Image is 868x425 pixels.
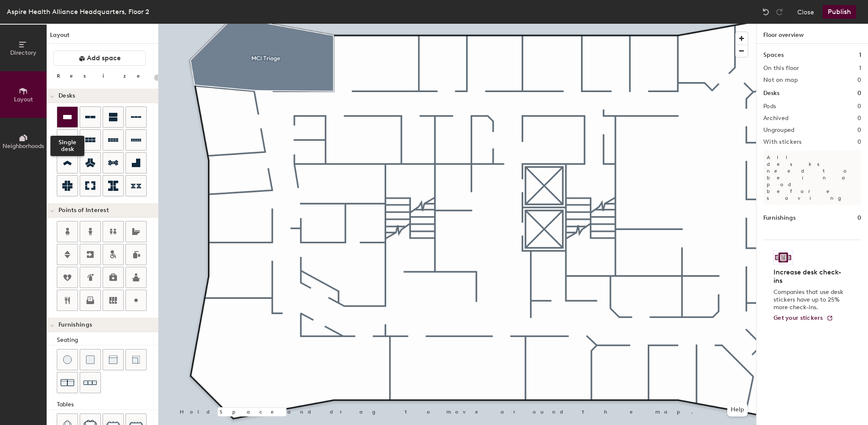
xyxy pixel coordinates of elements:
[773,288,846,311] p: Companies that use desk stickers have up to 25% more check-ins.
[58,322,92,328] span: Furnishings
[83,376,97,389] img: Couch (x3)
[857,103,861,110] h2: 0
[57,372,78,393] button: Couch (x2)
[103,349,124,370] button: Couch (middle)
[80,372,101,393] button: Couch (x3)
[763,213,796,223] h1: Furnishings
[859,65,861,72] h2: 1
[61,376,74,389] img: Couch (x2)
[58,92,75,99] span: Desks
[763,139,802,145] h2: With stickers
[763,115,788,122] h2: Archived
[63,355,72,364] img: Stool
[80,349,101,370] button: Cushion
[797,5,814,19] button: Close
[7,6,149,17] div: Aspire Health Alliance Headquarters, Floor 2
[763,65,799,72] h2: On this floor
[14,96,33,103] span: Layout
[775,8,784,16] img: Redo
[757,24,868,44] h1: Floor overview
[58,207,109,214] span: Points of Interest
[10,49,36,56] span: Directory
[773,315,833,322] a: Get your stickers
[773,250,793,265] img: Sticker logo
[857,89,861,98] h1: 0
[763,50,784,60] h1: Spaces
[859,50,861,60] h1: 1
[87,54,121,62] span: Add space
[857,115,861,122] h2: 0
[57,73,150,79] div: Resize
[132,355,140,364] img: Couch (corner)
[763,151,861,205] p: All desks need to be in a pod before saving
[763,127,795,134] h2: Ungrouped
[57,106,78,128] button: Single desk
[47,31,158,44] h1: Layout
[763,89,779,98] h1: Desks
[53,50,146,66] button: Add space
[763,77,798,84] h2: Not on map
[857,213,861,223] h1: 0
[3,143,44,150] span: Neighborhoods
[57,400,158,409] div: Tables
[857,139,861,145] h2: 0
[727,403,748,417] button: Help
[86,355,95,364] img: Cushion
[857,77,861,84] h2: 0
[773,314,823,322] span: Get your stickers
[773,268,846,285] h4: Increase desk check-ins
[57,336,158,345] div: Seating
[109,355,117,364] img: Couch (middle)
[57,349,78,370] button: Stool
[125,349,147,370] button: Couch (corner)
[763,103,776,110] h2: Pods
[857,127,861,134] h2: 0
[762,8,770,16] img: Undo
[823,5,856,19] button: Publish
